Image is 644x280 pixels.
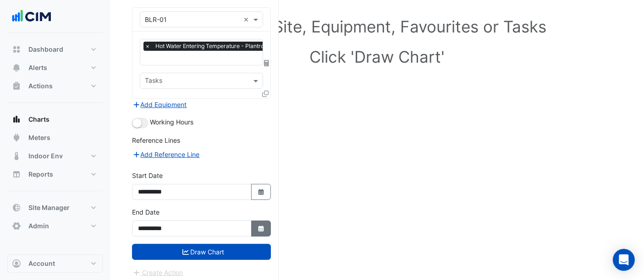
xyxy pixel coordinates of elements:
[12,221,21,231] app-icon: Admin
[132,99,187,110] button: Add Equipment
[152,17,602,36] h1: Select a Site, Equipment, Favourites or Tasks
[7,254,103,273] button: Account
[7,147,103,165] button: Indoor Env
[28,115,50,124] span: Charts
[613,249,635,271] div: Open Intercom Messenger
[28,63,47,72] span: Alerts
[153,42,304,51] span: Hot Water Entering Temperature - Plantroom, Boiler-Rm
[132,171,163,180] label: Start Date
[12,151,21,161] app-icon: Indoor Env
[257,188,265,196] fa-icon: Select Date
[7,217,103,235] button: Admin
[132,244,271,260] button: Draw Chart
[12,133,21,142] app-icon: Meters
[28,259,55,268] span: Account
[12,81,21,91] app-icon: Actions
[132,268,184,276] app-escalated-ticket-create-button: Please draw the charts first
[12,170,21,179] app-icon: Reports
[28,203,70,212] span: Site Manager
[12,115,21,124] app-icon: Charts
[28,151,63,161] span: Indoor Env
[28,45,63,54] span: Dashboard
[263,59,271,67] span: Choose Function
[132,135,180,145] label: Reference Lines
[150,118,193,126] span: Working Hours
[132,207,160,217] label: End Date
[143,75,162,87] div: Tasks
[12,63,21,72] app-icon: Alerts
[28,81,53,91] span: Actions
[7,165,103,183] button: Reports
[7,77,103,95] button: Actions
[152,47,602,66] h1: Click 'Draw Chart'
[28,221,49,231] span: Admin
[11,7,52,26] img: Company Logo
[28,170,53,179] span: Reports
[7,110,103,129] button: Charts
[12,45,21,54] app-icon: Dashboard
[243,15,251,24] span: Clear
[262,90,269,97] span: Clone Favourites and Tasks from this Equipment to other Equipment
[12,203,21,212] app-icon: Site Manager
[7,40,103,59] button: Dashboard
[132,149,200,160] button: Add Reference Line
[7,129,103,147] button: Meters
[257,225,265,232] fa-icon: Select Date
[143,42,152,51] span: ×
[7,59,103,77] button: Alerts
[28,133,50,142] span: Meters
[7,199,103,217] button: Site Manager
